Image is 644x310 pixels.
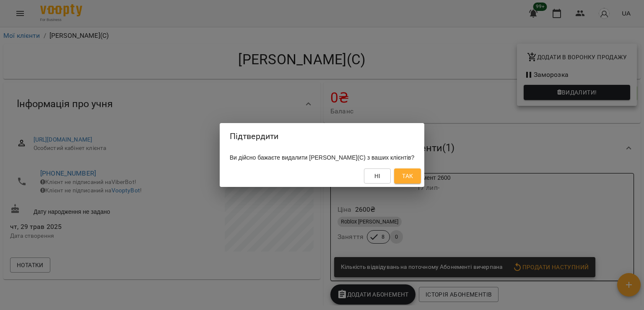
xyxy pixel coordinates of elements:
[230,130,415,143] h2: Підтвердити
[374,171,381,181] span: Ні
[364,168,391,184] button: Ні
[220,150,425,165] div: Ви дійсно бажаєте видалити [PERSON_NAME](С) з ваших клієнтів?
[402,171,413,181] span: Так
[394,168,421,184] button: Так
